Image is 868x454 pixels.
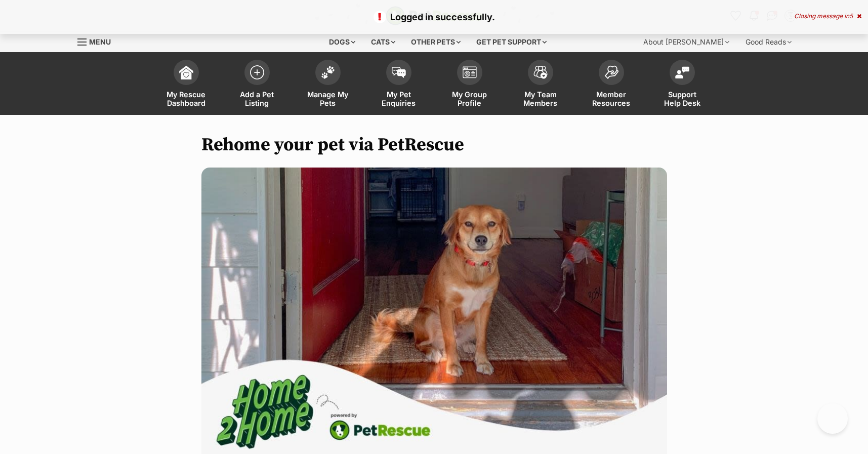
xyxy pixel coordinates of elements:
[321,66,335,79] img: manage-my-pets-icon-02211641906a0b7f246fdf0571729dbe1e7629f14944591b6c1af311fb30b64b.svg
[533,66,548,79] img: team-members-icon-5396bd8760b3fe7c0b43da4ab00e1e3bb1a5d9ba89233759b79545d2d3fc5d0d.svg
[675,66,689,78] img: help-desk-icon-fdf02630f3aa405de69fd3d07c3f3aa587a6932b1a1747fa1d2bba05be0121f9.svg
[463,66,477,78] img: group-profile-icon-3fa3cf56718a62981997c0bc7e787c4b2cf8bcc04b72c1350f741eb67cf2f40e.svg
[404,32,468,52] div: Other pets
[364,32,402,52] div: Cats
[376,90,422,107] span: My Pet Enquiries
[576,55,647,115] a: Member Resources
[434,55,505,115] a: My Group Profile
[89,37,111,46] span: Menu
[604,65,618,79] img: member-resources-icon-8e73f808a243e03378d46382f2149f9095a855e16c252ad45f914b54edf8863c.svg
[201,135,667,155] h1: Rehome your pet via PetRescue
[222,55,293,115] a: Add a Pet Listing
[647,55,718,115] a: Support Help Desk
[293,55,363,115] a: Manage My Pets
[505,55,576,115] a: My Team Members
[659,90,705,107] span: Support Help Desk
[447,90,492,107] span: My Group Profile
[589,90,634,107] span: Member Resources
[234,90,280,107] span: Add a Pet Listing
[738,32,799,52] div: Good Reads
[636,32,736,52] div: About [PERSON_NAME]
[179,65,193,79] img: dashboard-icon-eb2f2d2d3e046f16d808141f083e7271f6b2e854fb5c12c21221c1fb7104beca.svg
[77,32,118,50] a: Menu
[469,32,554,52] div: Get pet support
[392,67,406,78] img: pet-enquiries-icon-7e3ad2cf08bfb03b45e93fb7055b45f3efa6380592205ae92323e6603595dc1f.svg
[305,90,351,107] span: Manage My Pets
[817,403,848,434] iframe: Help Scout Beacon - Open
[322,32,362,52] div: Dogs
[163,90,209,107] span: My Rescue Dashboard
[151,55,222,115] a: My Rescue Dashboard
[250,65,264,79] img: add-pet-listing-icon-0afa8454b4691262ce3f59096e99ab1cd57d4a30225e0717b998d2c9b9846f56.svg
[363,55,434,115] a: My Pet Enquiries
[518,90,563,107] span: My Team Members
